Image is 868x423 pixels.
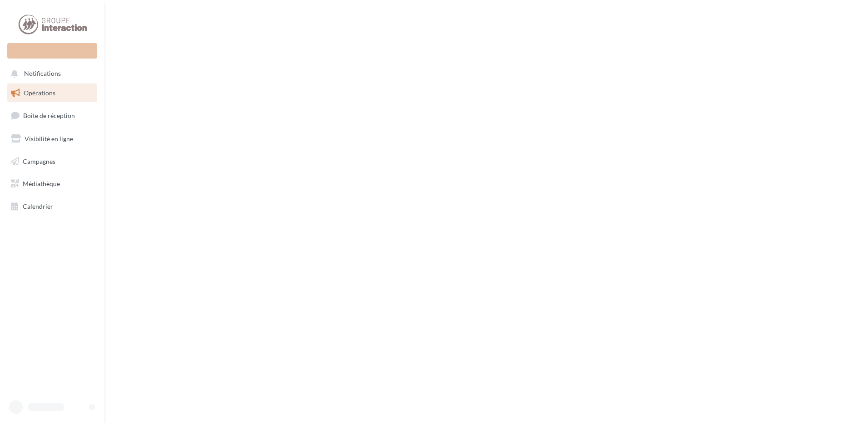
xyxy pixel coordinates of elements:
[5,106,99,125] a: Boîte de réception
[23,157,55,165] span: Campagnes
[23,202,53,210] span: Calendrier
[5,197,99,216] a: Calendrier
[23,112,75,119] span: Boîte de réception
[24,70,61,78] span: Notifications
[5,152,99,171] a: Campagnes
[5,129,99,148] a: Visibilité en ligne
[25,135,73,143] span: Visibilité en ligne
[23,180,60,187] span: Médiathèque
[24,89,55,97] span: Opérations
[5,84,99,103] a: Opérations
[5,174,99,193] a: Médiathèque
[7,43,97,59] div: Nouvelle campagne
